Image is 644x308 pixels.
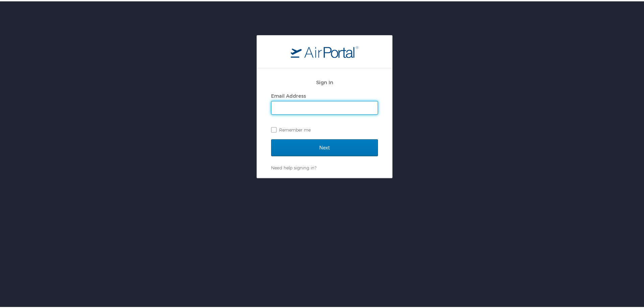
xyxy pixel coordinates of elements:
a: Need help signing in? [271,164,316,169]
h2: Sign In [271,77,378,85]
input: Next [271,138,378,155]
label: Remember me [271,123,378,134]
img: logo [291,44,358,56]
label: Email Address [271,92,306,97]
